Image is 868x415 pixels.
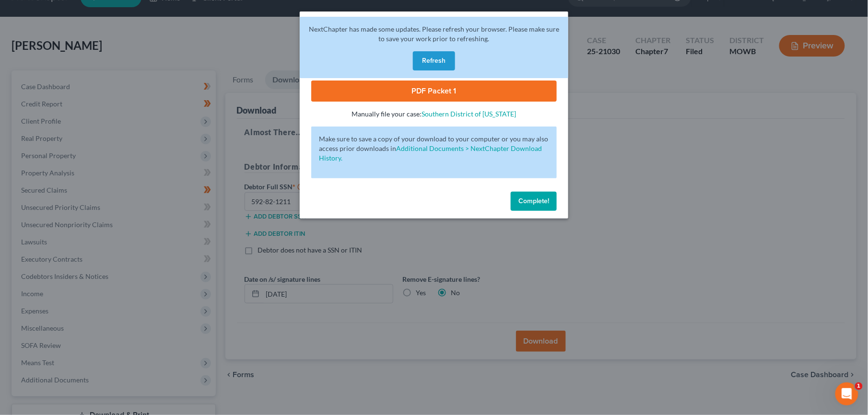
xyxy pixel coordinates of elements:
span: Complete! [518,197,549,205]
span: NextChapter has made some updates. Please refresh your browser. Please make sure to save your wor... [309,25,559,43]
span: 1 [855,382,863,390]
button: Complete! [511,192,557,211]
a: PDF Packet 1 [311,81,557,102]
p: Manually file your case: [311,109,557,119]
iframe: Intercom live chat [835,382,858,405]
p: Make sure to save a copy of your download to your computer or you may also access prior downloads in [319,134,549,163]
a: Southern District of [US_STATE] [422,110,516,118]
button: Refresh [413,51,455,70]
a: Additional Documents > NextChapter Download History. [319,144,542,162]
